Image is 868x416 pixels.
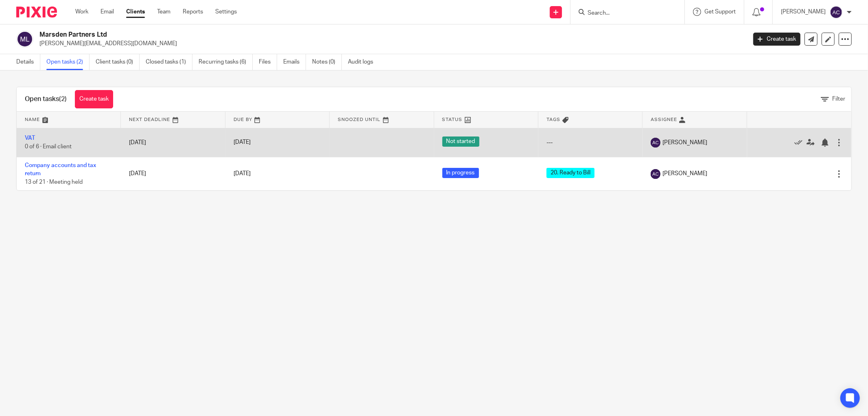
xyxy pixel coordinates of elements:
img: Pixie [16,7,57,18]
span: (2) [59,96,67,102]
a: Settings [215,8,237,16]
h2: Marsden Partners Ltd [39,31,601,39]
span: 0 of 6 · Email client [25,144,72,150]
span: [DATE] [234,140,251,145]
div: --- [547,139,634,147]
span: Snoozed Until [338,117,380,122]
span: Tags [547,117,560,122]
a: Details [16,54,40,70]
a: Clients [126,8,145,16]
a: Company accounts and tax return [25,163,96,176]
a: Team [157,8,171,16]
a: Client tasks (0) [96,54,140,70]
img: svg%3E [651,138,660,147]
a: Emails [283,54,306,70]
span: In progress [442,168,479,178]
span: 20. Ready to Bill [547,168,595,178]
img: svg%3E [16,31,33,48]
a: Email [101,8,114,16]
span: Not started [442,136,479,147]
input: Search [587,10,660,17]
a: Audit logs [348,54,379,70]
span: Status [442,117,463,122]
p: [PERSON_NAME][EMAIL_ADDRESS][DOMAIN_NAME] [39,40,741,48]
a: Closed tasks (1) [146,54,192,70]
img: svg%3E [830,6,843,19]
a: Create task [753,33,800,46]
span: [DATE] [234,171,251,176]
p: [PERSON_NAME] [781,8,826,16]
a: Open tasks (2) [46,54,90,70]
a: Recurring tasks (6) [199,54,253,70]
a: Create task [75,90,113,108]
span: Filter [832,96,845,102]
span: [PERSON_NAME] [662,139,707,147]
span: 13 of 21 · Meeting held [25,179,83,185]
span: [PERSON_NAME] [662,169,707,178]
span: Get Support [704,9,736,15]
td: [DATE] [121,128,225,157]
a: Reports [183,8,203,16]
td: [DATE] [121,157,225,190]
a: Work [75,8,88,16]
img: svg%3E [651,169,660,179]
h1: Open tasks [25,95,67,103]
a: Mark as done [794,139,807,147]
a: Files [259,54,277,70]
a: Notes (0) [312,54,342,70]
a: VAT [25,135,35,141]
